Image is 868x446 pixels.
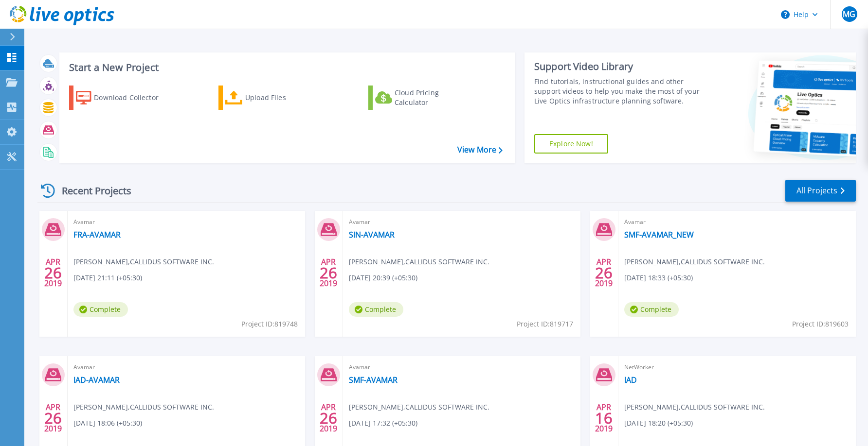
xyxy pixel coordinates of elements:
span: 26 [44,269,62,277]
span: Project ID: 819603 [792,319,849,329]
a: IAD [624,375,637,385]
span: [PERSON_NAME] , CALLIDUS SOFTWARE INC. [624,257,765,267]
div: Support Video Library [534,60,703,73]
div: Cloud Pricing Calculator [395,88,472,107]
span: [DATE] 20:39 (+05:30) [349,273,417,283]
a: Upload Files [218,86,327,110]
span: Complete [349,302,403,317]
span: [PERSON_NAME] , CALLIDUS SOFTWARE INC. [349,402,489,412]
div: APR 2019 [595,400,613,436]
span: 26 [320,414,337,422]
a: IAD-AVAMAR [73,375,120,385]
span: [PERSON_NAME] , CALLIDUS SOFTWARE INC. [73,402,214,412]
div: Recent Projects [37,179,145,203]
span: [DATE] 18:06 (+05:30) [73,418,142,429]
span: Complete [624,302,679,317]
span: [DATE] 18:33 (+05:30) [624,273,693,283]
span: [PERSON_NAME] , CALLIDUS SOFTWARE INC. [349,257,489,267]
h3: Start a New Project [69,62,502,73]
div: Upload Files [245,88,323,107]
span: NetWorker [624,362,850,373]
span: Avamar [624,217,850,227]
a: SIN-AVAMAR [349,230,395,240]
span: MG [843,10,855,18]
a: Download Collector [69,86,178,110]
span: 26 [595,269,613,277]
a: SMF-AVAMAR_NEW [624,230,694,240]
span: 16 [595,414,613,422]
span: Project ID: 819717 [517,319,573,329]
div: Download Collector [94,88,172,107]
span: Complete [73,302,128,317]
a: SMF-AVAMAR [349,375,398,385]
span: [PERSON_NAME] , CALLIDUS SOFTWARE INC. [624,402,765,412]
span: Avamar [73,362,299,373]
span: [DATE] 17:32 (+05:30) [349,418,417,429]
a: FRA-AVAMAR [73,230,121,240]
span: Avamar [73,217,299,227]
a: All Projects [785,180,856,202]
span: Project ID: 819748 [241,319,298,329]
span: [DATE] 21:11 (+05:30) [73,273,142,283]
a: Cloud Pricing Calculator [368,86,477,110]
span: 26 [320,269,337,277]
div: APR 2019 [319,255,338,291]
a: Explore Now! [534,134,608,154]
div: APR 2019 [44,400,62,436]
span: 26 [44,414,62,422]
div: APR 2019 [595,255,613,291]
span: [DATE] 18:20 (+05:30) [624,418,693,429]
span: Avamar [349,362,575,373]
div: APR 2019 [319,400,338,436]
span: Avamar [349,217,575,227]
div: Find tutorials, instructional guides and other support videos to help you make the most of your L... [534,77,703,106]
a: View More [457,145,503,154]
span: [PERSON_NAME] , CALLIDUS SOFTWARE INC. [73,257,214,267]
div: APR 2019 [44,255,62,291]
